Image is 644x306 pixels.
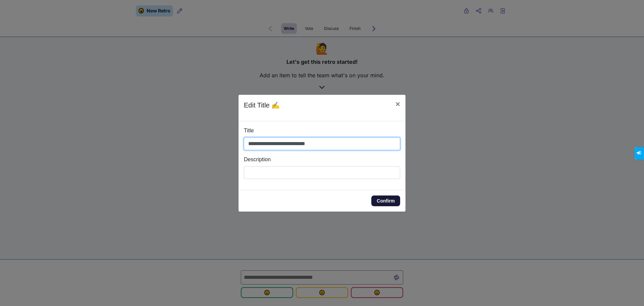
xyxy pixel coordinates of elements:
span: × [395,99,400,108]
p: Edit Title ✍️ [244,100,280,110]
button: Confirm [371,195,400,206]
span:  [5,2,8,6]
button: Close [390,95,406,114]
label: Title [244,127,254,135]
label: Description [244,156,271,164]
